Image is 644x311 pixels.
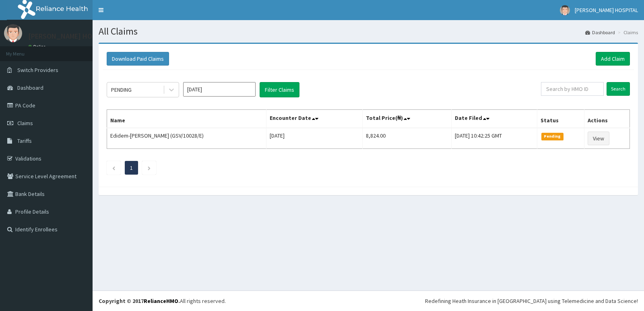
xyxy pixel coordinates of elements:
td: 8,824.00 [362,128,451,149]
th: Date Filed [451,110,537,128]
p: [PERSON_NAME] HOSPITAL [28,33,114,40]
span: Pending [541,133,563,140]
span: [PERSON_NAME] HOSPITAL [575,6,638,14]
input: Select Month and Year [183,82,256,97]
span: Dashboard [17,84,43,91]
div: Redefining Heath Insurance in [GEOGRAPHIC_DATA] using Telemedicine and Data Science! [425,297,638,305]
strong: Copyright © 2017 . [99,297,180,305]
input: Search [607,82,630,96]
th: Actions [584,110,630,128]
li: Claims [616,29,638,36]
input: Search by HMO ID [541,82,604,96]
img: User Image [560,5,570,15]
span: Switch Providers [17,66,58,74]
a: Previous page [112,164,116,171]
a: Dashboard [585,29,615,36]
a: Page 1 is your current page [130,164,133,171]
footer: All rights reserved. [93,290,644,311]
td: [DATE] 10:42:25 GMT [451,128,537,149]
td: [DATE] [266,128,363,149]
div: PENDING [111,86,132,94]
a: View [588,132,609,145]
a: Next page [147,164,151,171]
a: Add Claim [596,52,630,66]
img: User Image [4,24,22,42]
h1: All Claims [99,26,638,37]
a: RelianceHMO [144,297,178,305]
th: Name [107,110,266,128]
th: Encounter Date [266,110,363,128]
th: Total Price(₦) [362,110,451,128]
button: Download Paid Claims [107,52,169,66]
a: Online [28,44,47,49]
span: Tariffs [17,137,32,144]
button: Filter Claims [260,82,299,97]
td: Edidem-[PERSON_NAME] (GSV/10028/E) [107,128,266,149]
th: Status [537,110,584,128]
span: Claims [17,119,33,127]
